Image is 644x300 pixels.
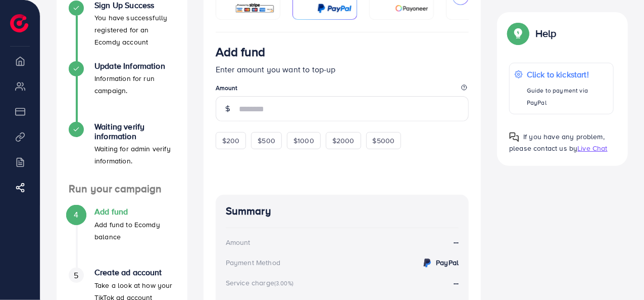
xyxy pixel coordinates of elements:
[258,136,275,146] span: $500
[527,84,608,109] p: Guide to payment via PayPal
[577,143,607,153] span: Live Chat
[74,270,78,281] span: 5
[74,209,78,221] span: 4
[216,45,265,59] h3: Add fund
[421,257,433,269] img: credit
[57,1,187,61] li: Sign Up Success
[94,122,175,141] h4: Waiting verify information
[317,3,352,14] img: card
[57,61,187,122] li: Update Information
[226,205,459,218] h4: Summary
[527,68,608,80] p: Click to kickstart!
[94,72,175,97] p: Information for run campaign.
[57,183,187,195] h4: Run your campaign
[395,3,428,14] img: card
[94,143,175,167] p: Waiting for admin verify information.
[57,122,187,183] li: Waiting verify information
[226,237,251,247] div: Amount
[94,219,175,243] p: Add fund to Ecomdy balance
[332,136,355,146] span: $2000
[94,268,175,277] h4: Create ad account
[601,254,636,292] iframe: Chat
[373,136,395,146] span: $5000
[222,136,240,146] span: $200
[274,279,293,287] small: (3.00%)
[509,132,519,142] img: Popup guide
[226,278,296,288] div: Service charge
[94,207,175,217] h4: Add fund
[94,61,175,71] h4: Update Information
[226,258,280,268] div: Payment Method
[94,1,175,10] h4: Sign Up Success
[216,63,469,75] p: Enter amount you want to top-up
[293,136,314,146] span: $1000
[509,24,527,42] img: Popup guide
[235,3,275,14] img: card
[509,132,605,153] span: If you have any problem, please contact us by
[94,12,175,48] p: You have successfully registered for an Ecomdy account
[216,83,469,96] legend: Amount
[454,236,459,248] strong: --
[535,27,557,39] p: Help
[436,258,459,268] strong: PayPal
[10,14,28,32] img: logo
[57,207,187,268] li: Add fund
[454,277,459,288] strong: --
